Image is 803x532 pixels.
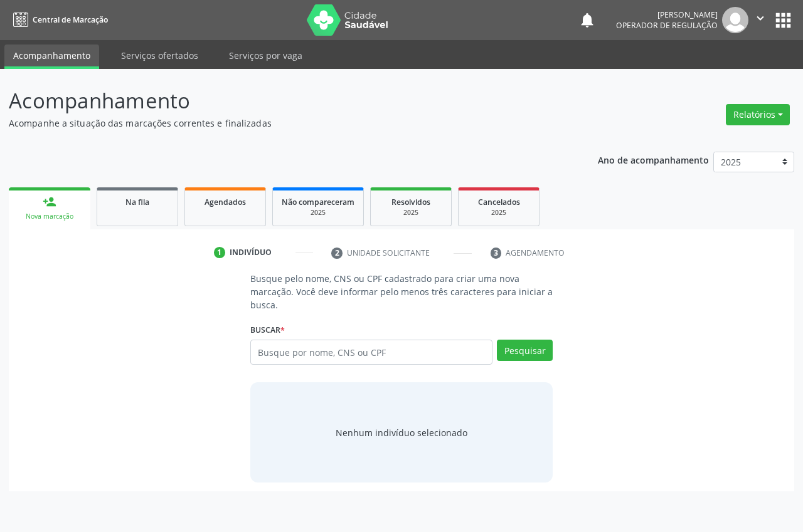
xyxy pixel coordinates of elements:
[220,44,311,66] a: Serviços por vaga
[282,208,354,217] div: 2025
[33,14,108,25] span: Central de Marcação
[250,340,492,365] input: Busque por nome, CNS ou CPF
[112,44,207,66] a: Serviços ofertados
[18,212,82,221] div: Nova marcação
[753,11,767,25] i: 
[9,117,558,130] p: Acompanhe a situação das marcações correntes e finalizadas
[772,9,794,31] button: apps
[380,208,442,217] div: 2025
[4,44,99,69] a: Acompanhamento
[598,152,709,167] p: Ano de acompanhamento
[578,11,596,29] button: notifications
[125,197,149,207] span: Na fila
[722,7,748,33] img: img
[748,7,772,33] button: 
[282,197,354,207] span: Não compareceram
[250,272,553,311] p: Busque pelo nome, CNS ou CPF cadastrado para criar uma nova marcação. Você deve informar pelo men...
[9,85,558,117] p: Acompanhamento
[9,9,108,30] a: Central de Marcação
[230,247,272,258] div: Indivíduo
[726,104,790,125] button: Relatórios
[250,320,285,340] label: Buscar
[391,197,430,207] span: Resolvidos
[336,426,467,439] div: Nenhum indivíduo selecionado
[616,9,718,20] div: [PERSON_NAME]
[205,197,246,207] span: Agendados
[616,20,718,31] span: Operador de regulação
[43,195,56,209] div: person_add
[497,340,553,361] button: Pesquisar
[467,208,530,217] div: 2025
[214,247,225,258] div: 1
[478,197,520,207] span: Cancelados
